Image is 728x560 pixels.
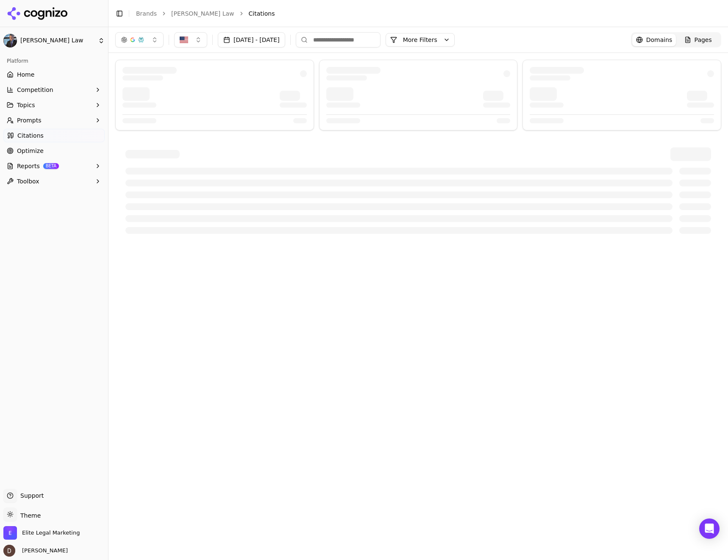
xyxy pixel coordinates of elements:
[20,37,94,44] span: [PERSON_NAME] Law
[3,526,80,540] button: Open organization switcher
[17,162,40,170] span: Reports
[3,526,17,540] img: Elite Legal Marketing
[646,36,672,44] span: Domains
[17,101,35,109] span: Topics
[17,86,53,94] span: Competition
[3,34,17,47] img: Malman Law
[136,9,704,18] nav: breadcrumb
[699,518,720,539] div: Open Intercom Messenger
[3,114,105,127] button: Prompts
[17,177,39,186] span: Toolbox
[3,83,105,97] button: Competition
[180,36,188,44] img: United States
[43,163,59,169] span: BETA
[17,147,44,155] span: Optimize
[3,159,105,173] button: ReportsBETA
[22,529,80,537] span: Elite Legal Marketing
[249,9,275,18] span: Citations
[3,545,15,557] img: David Valdez
[3,68,105,81] a: Home
[3,129,105,142] a: Citations
[17,70,34,79] span: Home
[3,144,105,158] a: Optimize
[171,9,234,18] a: [PERSON_NAME] Law
[136,10,157,17] a: Brands
[17,116,42,125] span: Prompts
[19,547,68,554] span: [PERSON_NAME]
[3,545,68,557] button: Open user button
[17,512,41,519] span: Theme
[17,491,44,500] span: Support
[3,98,105,112] button: Topics
[386,33,455,47] button: More Filters
[218,32,285,47] button: [DATE] - [DATE]
[695,36,712,44] span: Pages
[17,131,44,140] span: Citations
[3,175,105,188] button: Toolbox
[3,54,105,68] div: Platform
